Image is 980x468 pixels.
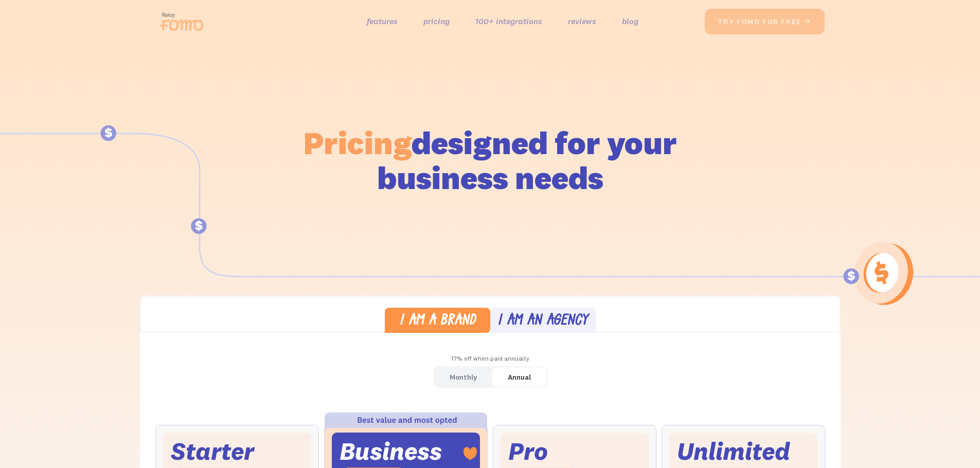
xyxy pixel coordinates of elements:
span: Pricing [304,123,412,162]
a: features [367,14,398,29]
a: pricing [423,14,450,29]
a: reviews [568,14,596,29]
span:  [804,17,812,26]
div: Business [340,440,442,462]
div: Pro [508,440,548,462]
a: try fomo for free [705,9,825,34]
div: Starter [171,440,254,462]
div: I am a brand [399,314,476,329]
div: Monthly [450,370,477,385]
a: blog [622,14,638,29]
div: I am an agency [497,314,588,329]
div: Annual [508,370,531,385]
a: 100+ integrations [475,14,542,29]
div: 17% off when paid annually [140,351,841,366]
div: Unlimited [677,440,790,462]
h1: designed for your business needs [303,125,678,195]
